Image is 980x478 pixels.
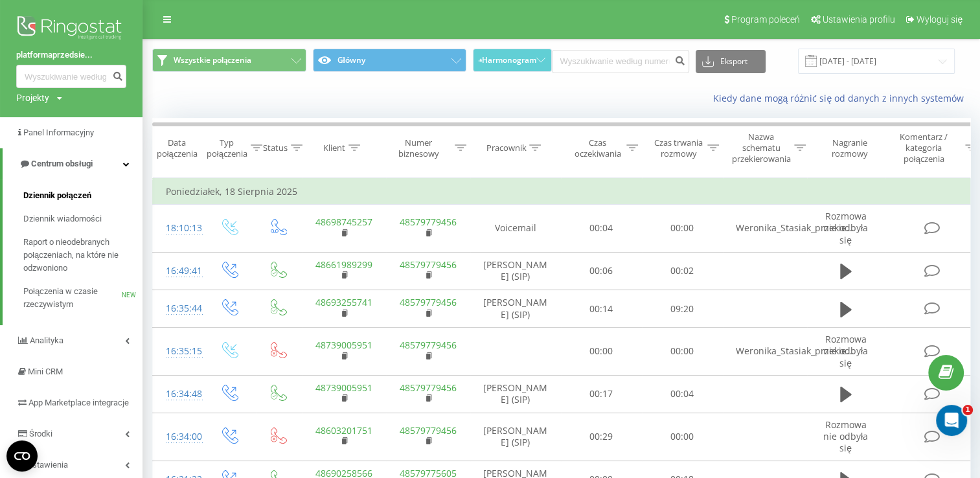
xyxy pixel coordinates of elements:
td: 00:29 [561,413,642,461]
div: Typ połączenia [207,137,247,159]
img: Ringostat logo [16,13,126,45]
td: [PERSON_NAME] (SIP) [470,413,561,461]
a: 48579779456 [400,381,457,394]
a: 48579779456 [400,216,457,228]
div: Klient [323,142,345,154]
span: Dziennik wiadomości [23,212,102,225]
div: Status [263,142,288,154]
div: Pracownik [486,142,526,154]
td: 00:02 [642,252,723,290]
td: 00:00 [642,205,723,253]
a: 48579779456 [400,424,457,437]
a: 48579779456 [400,258,457,271]
td: 00:00 [642,328,723,376]
span: Weronika_Stasiak_przekie... [736,345,854,357]
span: Mini CRM [28,367,63,376]
a: Kiedy dane mogą różnić się od danych z innych systemów [712,92,970,104]
span: Rozmowa nie odbyła się [823,210,868,245]
a: Dziennik wiadomości [23,207,142,231]
div: Czas oczekiwania [572,137,623,159]
span: Analityka [30,336,63,345]
input: Wyszukiwanie według numeru [16,65,126,88]
button: Harmonogram [473,49,551,72]
button: Główny [313,49,467,72]
td: 00:04 [642,375,723,413]
td: Voicemail [470,205,561,253]
a: Raport o nieodebranych połączeniach, na które nie odzwoniono [23,231,142,280]
td: 00:00 [642,413,723,461]
a: 48579779456 [400,296,457,308]
div: Nagranie rozmowy [818,137,881,159]
span: Ustawienia profilu [823,14,895,25]
td: 00:04 [561,205,642,253]
a: platformaprzedsie... [16,49,126,62]
span: Dziennik połączeń [23,189,91,202]
td: [PERSON_NAME] (SIP) [470,252,561,290]
div: 18:10:13 [166,216,192,241]
a: Centrum obsługi [3,148,142,179]
a: 48739005951 [315,381,372,394]
td: [PERSON_NAME] (SIP) [470,375,561,413]
div: Nazwa schematu przekierowania [732,131,791,165]
span: Centrum obsługi [31,159,93,168]
span: Program poleceń [731,14,800,25]
span: Połączenia w czasie rzeczywistym [23,285,122,311]
td: [PERSON_NAME] (SIP) [470,290,561,328]
a: Połączenia w czasie rzeczywistymNEW [23,280,142,316]
div: 16:49:41 [166,258,192,284]
td: 00:17 [561,375,642,413]
div: Projekty [16,91,49,104]
a: 48693255741 [315,296,372,308]
a: 48579779456 [400,339,457,351]
span: Środki [29,429,52,438]
div: Data połączenia [153,137,201,159]
a: 48698745257 [315,216,372,228]
iframe: Intercom live chat [936,405,967,436]
span: Rozmowa nie odbyła się [823,418,868,454]
div: 16:34:00 [166,424,192,450]
a: 48603201751 [315,424,372,437]
span: 1 [963,405,973,415]
td: 00:00 [561,328,642,376]
div: 16:35:44 [166,296,192,321]
span: Rozmowa nie odbyła się [823,333,868,369]
div: 16:34:48 [166,381,192,407]
button: Wszystkie połączenia [152,49,306,72]
span: App Marketplace integracje [28,398,129,407]
span: Ustawienia [27,460,68,470]
input: Wyszukiwanie według numeru [552,50,689,73]
span: Panel Informacyjny [23,128,94,137]
div: Czas trwania rozmowy [653,137,704,159]
span: Wyloguj się [917,14,963,25]
div: Numer biznesowy [386,137,452,159]
td: 00:06 [561,252,642,290]
a: 48739005951 [315,339,372,351]
button: Open CMP widget [6,440,38,472]
a: Dziennik połączeń [23,184,142,207]
div: Komentarz / kategoria połączenia [886,131,962,165]
span: Wszystkie połączenia [174,55,251,65]
span: Raport o nieodebranych połączeniach, na które nie odzwoniono [23,236,136,275]
span: Weronika_Stasiak_przekie... [736,222,854,234]
span: Harmonogram [482,56,536,65]
a: 48661989299 [315,258,372,271]
td: 00:14 [561,290,642,328]
div: 16:35:15 [166,339,192,364]
button: Eksport [696,50,766,73]
td: 09:20 [642,290,723,328]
